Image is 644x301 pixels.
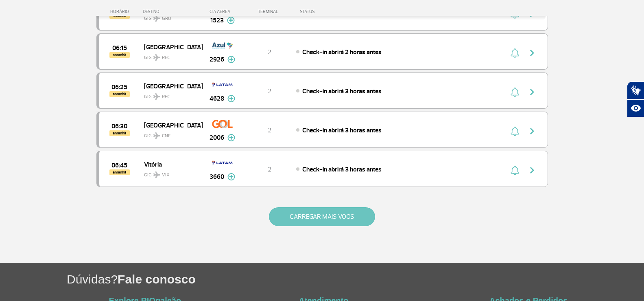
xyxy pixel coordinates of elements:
img: mais-info-painel-voo.svg [227,173,235,180]
span: 2 [268,126,271,134]
img: mais-info-painel-voo.svg [227,17,235,24]
span: 2025-09-28 06:25:00 [111,84,127,90]
div: HORÁRIO [99,9,143,14]
img: sino-painel-voo.svg [511,48,519,58]
img: seta-direita-painel-voo.svg [527,87,537,97]
span: 2 [268,48,271,56]
span: 2 [268,87,271,95]
button: Abrir tradutor de língua de sinais. [627,81,644,99]
span: Fale conosco [118,272,196,286]
div: TERMINAL [243,9,296,14]
span: amanhã [109,169,130,175]
span: Check-in abrirá 3 horas antes [302,126,382,134]
button: Abrir recursos assistivos. [627,99,644,117]
span: [GEOGRAPHIC_DATA] [144,42,196,52]
span: 1523 [210,15,224,25]
img: mais-info-painel-voo.svg [227,56,235,63]
span: VIX [162,171,170,179]
img: destiny_airplane.svg [153,132,160,139]
div: CIA AÉREA [202,9,243,14]
span: 2 [268,165,271,174]
span: [GEOGRAPHIC_DATA] [144,120,196,130]
span: GIG [144,50,196,62]
span: [GEOGRAPHIC_DATA] [144,81,196,91]
div: STATUS [296,9,362,14]
span: Check-in abrirá 3 horas antes [302,165,382,174]
span: 3660 [210,172,224,182]
span: 4628 [210,94,224,103]
span: 2025-09-28 06:30:00 [111,123,127,129]
span: Vitória [144,159,196,169]
span: amanhã [109,52,130,58]
span: amanhã [109,91,130,97]
span: 2025-09-28 06:15:00 [112,45,127,51]
span: 2025-09-28 06:45:00 [111,163,127,168]
span: Check-in abrirá 2 horas antes [302,48,382,56]
img: sino-painel-voo.svg [511,87,519,97]
img: seta-direita-painel-voo.svg [527,165,537,175]
span: REC [162,93,170,101]
span: amanhã [109,130,130,136]
h1: Dúvidas? [67,271,644,288]
div: DESTINO [143,9,202,14]
img: destiny_airplane.svg [153,93,160,100]
span: GIG [144,89,196,101]
button: CARREGAR MAIS VOOS [269,207,375,226]
img: mais-info-painel-voo.svg [227,95,235,102]
img: destiny_airplane.svg [153,171,160,178]
img: sino-painel-voo.svg [511,126,519,136]
span: REC [162,54,170,62]
span: Check-in abrirá 3 horas antes [302,87,382,95]
img: seta-direita-painel-voo.svg [527,48,537,58]
img: sino-painel-voo.svg [511,165,519,175]
span: GIG [144,128,196,140]
img: mais-info-painel-voo.svg [227,134,235,141]
span: CNF [162,132,170,140]
div: Plugin de acessibilidade da Hand Talk. [627,81,644,117]
span: 2006 [210,133,224,143]
span: 2926 [210,55,224,64]
img: seta-direita-painel-voo.svg [527,126,537,136]
img: destiny_airplane.svg [153,54,160,61]
span: GIG [144,167,196,179]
